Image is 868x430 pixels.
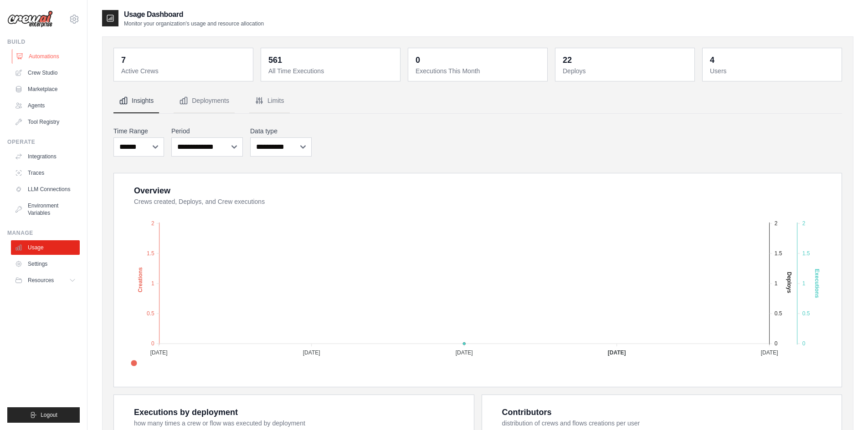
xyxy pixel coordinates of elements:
[563,66,689,76] dt: Deploys
[249,89,290,113] button: Limits
[802,280,806,287] tspan: 1
[775,340,778,347] tspan: 0
[11,115,80,129] a: Tool Registry
[11,273,80,288] button: Resources
[134,406,238,419] div: Executions by deployment
[174,89,235,113] button: Deployments
[802,310,810,317] tspan: 0.5
[11,257,80,271] a: Settings
[151,280,154,287] tspan: 1
[11,66,80,80] a: Crew Studio
[147,310,154,317] tspan: 0.5
[28,277,54,284] span: Resources
[563,54,572,66] div: 22
[502,406,552,419] div: Contributors
[11,82,80,96] a: Marketplace
[456,349,473,356] tspan: [DATE]
[11,166,80,180] a: Traces
[814,269,820,298] text: Executions
[7,38,80,46] div: Build
[41,411,57,419] span: Logout
[7,138,80,146] div: Operate
[786,272,792,293] text: Deploys
[121,66,247,76] dt: Active Crews
[250,126,312,136] label: Data type
[12,49,81,64] a: Automations
[113,126,164,136] label: Time Range
[7,10,53,28] img: Logo
[775,250,782,257] tspan: 1.5
[802,340,806,347] tspan: 0
[150,349,168,356] tspan: [DATE]
[608,349,626,356] tspan: [DATE]
[113,89,159,113] button: Insights
[268,54,282,66] div: 561
[11,182,80,197] a: LLM Connections
[113,89,842,113] nav: Tabs
[303,349,320,356] tspan: [DATE]
[134,184,170,197] div: Overview
[416,54,420,66] div: 0
[710,66,836,76] dt: Users
[268,66,395,76] dt: All Time Executions
[7,229,80,237] div: Manage
[775,280,778,287] tspan: 1
[11,240,80,255] a: Usage
[775,220,778,227] tspan: 2
[134,419,463,428] dt: how many times a crew or flow was executed by deployment
[502,419,831,428] dt: distribution of crews and flows creations per user
[151,220,154,227] tspan: 2
[137,267,144,293] text: Creations
[147,250,154,257] tspan: 1.5
[802,220,806,227] tspan: 2
[134,197,831,206] dt: Crews created, Deploys, and Crew executions
[416,66,542,76] dt: Executions This Month
[11,98,80,113] a: Agents
[7,407,80,423] button: Logout
[710,54,714,66] div: 4
[802,250,810,257] tspan: 1.5
[124,20,264,27] p: Monitor your organization's usage and resource allocation
[171,126,243,136] label: Period
[11,149,80,164] a: Integrations
[124,9,264,20] h2: Usage Dashboard
[761,349,778,356] tspan: [DATE]
[775,310,782,317] tspan: 0.5
[151,340,154,347] tspan: 0
[121,54,126,66] div: 7
[11,198,80,220] a: Environment Variables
